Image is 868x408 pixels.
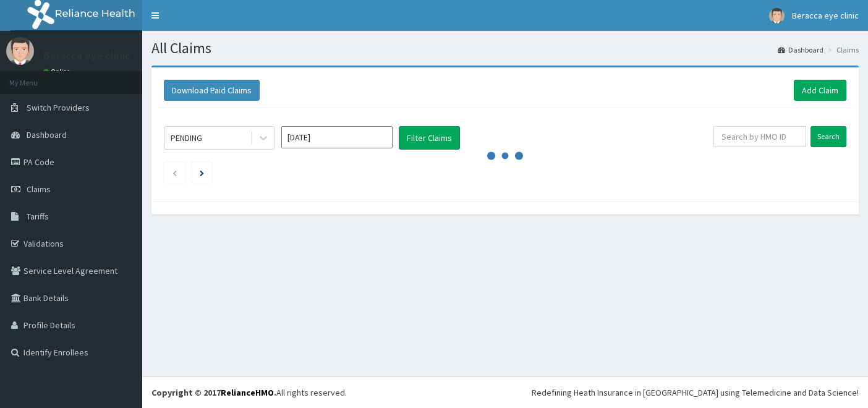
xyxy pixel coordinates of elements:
span: Dashboard [27,129,67,140]
a: Dashboard [778,45,823,55]
button: Filter Claims [399,126,460,150]
strong: Copyright © 2017 . [151,387,276,398]
div: PENDING [171,132,202,144]
img: User Image [769,8,785,23]
a: Online [43,67,73,76]
li: Claims [825,45,859,55]
a: Next page [200,167,204,178]
span: Tariffs [27,211,49,222]
span: Claims [27,184,51,195]
input: Search by HMO ID [713,126,806,147]
span: Beracca eye clinic [792,10,859,21]
a: RelianceHMO [221,387,274,398]
footer: All rights reserved. [142,376,868,408]
input: Select Month and Year [281,126,393,148]
a: Previous page [172,167,177,178]
h1: All Claims [151,40,859,56]
img: User Image [6,37,34,65]
svg: audio-loading [487,137,524,174]
div: Redefining Heath Insurance in [GEOGRAPHIC_DATA] using Telemedicine and Data Science! [532,386,859,399]
button: Download Paid Claims [164,80,260,101]
a: Add Claim [794,80,846,101]
input: Search [811,126,846,147]
span: Switch Providers [27,102,90,113]
p: Beracca eye clinic [43,50,130,61]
